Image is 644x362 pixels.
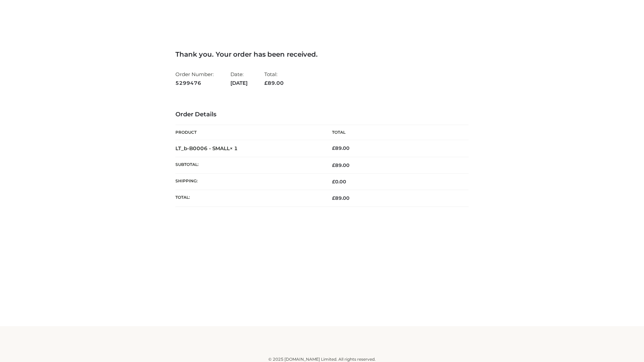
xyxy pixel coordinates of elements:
[175,111,469,118] h3: Order Details
[175,125,322,140] th: Product
[332,145,350,151] bdi: 89.00
[332,195,335,201] span: £
[264,80,284,86] span: 89.00
[332,162,350,168] span: 89.00
[332,145,335,151] span: £
[264,68,284,89] li: Total:
[175,190,322,206] th: Total:
[175,157,322,173] th: Subtotal:
[332,195,350,201] span: 89.00
[332,179,346,185] bdi: 0.00
[175,174,322,190] th: Shipping:
[230,145,238,152] strong: × 1
[332,162,335,168] span: £
[175,50,469,58] h3: Thank you. Your order has been received.
[175,79,214,87] strong: 5299476
[175,68,214,89] li: Order Number:
[230,79,248,87] strong: [DATE]
[230,68,248,89] li: Date:
[332,179,335,185] span: £
[264,80,268,86] span: £
[175,145,238,152] strong: LT_b-B0006 - SMALL
[322,125,469,140] th: Total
